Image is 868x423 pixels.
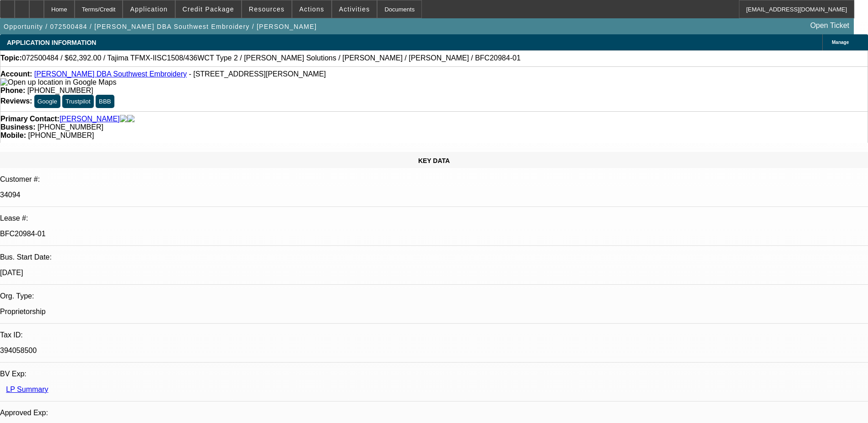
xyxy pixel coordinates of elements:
[28,131,94,139] span: [PHONE_NUMBER]
[123,0,174,18] button: Application
[189,70,326,78] span: - [STREET_ADDRESS][PERSON_NAME]
[183,5,234,13] span: Credit Package
[249,5,285,13] span: Resources
[299,5,324,13] span: Actions
[0,97,32,105] strong: Reviews:
[0,123,35,131] strong: Business:
[4,23,317,30] span: Opportunity / 072500484 / [PERSON_NAME] DBA Southwest Embroidery / [PERSON_NAME]
[0,115,59,123] strong: Primary Contact:
[130,5,167,13] span: Application
[120,115,127,123] img: facebook-icon.png
[27,87,93,94] span: [PHONE_NUMBER]
[22,54,521,62] span: 072500484 / $62,392.00 / Tajima TFMX-IISC1508/436WCT Type 2 / [PERSON_NAME] Solutions / [PERSON_N...
[34,95,60,108] button: Google
[0,78,116,87] img: Open up location in Google Maps
[242,0,291,18] button: Resources
[339,5,370,13] span: Activities
[38,123,103,131] span: [PHONE_NUMBER]
[34,70,187,78] a: [PERSON_NAME] DBA Southwest Embroidery
[96,95,114,108] button: BBB
[0,70,32,78] strong: Account:
[0,131,26,139] strong: Mobile:
[832,40,849,45] span: Manage
[62,95,93,108] button: Trustpilot
[127,115,135,123] img: linkedin-icon.png
[0,87,25,94] strong: Phone:
[7,39,96,46] span: APPLICATION INFORMATION
[6,385,48,393] a: LP Summary
[0,54,22,62] strong: Topic:
[332,0,377,18] button: Activities
[292,0,331,18] button: Actions
[807,18,853,33] a: Open Ticket
[418,157,450,164] span: KEY DATA
[0,78,116,86] a: View Google Maps
[176,0,241,18] button: Credit Package
[59,115,120,123] a: [PERSON_NAME]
